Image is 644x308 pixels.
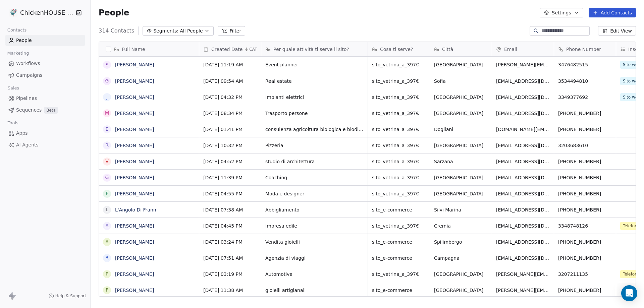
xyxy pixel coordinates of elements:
[115,78,154,84] a: [PERSON_NAME]
[554,42,616,56] div: Phone Number
[558,78,612,84] span: 3534494810
[106,270,108,278] div: P
[265,271,364,278] span: Automotive
[380,46,413,53] span: Cosa ti serve?
[105,110,109,117] div: M
[434,206,488,213] span: Silvi Marina
[16,37,32,44] span: People
[496,94,550,101] span: [EMAIL_ADDRESS][DOMAIN_NAME]
[558,255,612,261] span: [PHONE_NUMBER]
[5,139,85,150] a: AI Agents
[620,61,643,69] span: Sito web
[5,58,85,69] a: Workflows
[372,142,426,149] span: sito_vetrina_a_397€
[8,7,71,18] button: ChickenHOUSE snc
[5,83,22,93] span: Sales
[496,287,550,294] span: [PERSON_NAME][EMAIL_ADDRESS][DOMAIN_NAME]
[368,42,430,56] div: Cosa ti serve?
[558,142,612,149] span: 3203683610
[558,94,612,101] span: 3349377692
[430,42,492,56] div: Città
[372,78,426,84] span: sito_vetrina_a_397€
[434,239,488,245] span: Spilimbergo
[265,223,364,229] span: Impresa edile
[496,142,550,149] span: [EMAIL_ADDRESS][DOMAIN_NAME]
[203,190,257,197] span: [DATE] 04:55 PM
[558,287,612,294] span: [PHONE_NUMBER]
[434,126,488,133] span: Dogliani
[558,61,612,68] span: 3476482515
[203,126,257,133] span: [DATE] 01:41 PM
[105,254,109,261] div: R
[122,46,145,53] span: Full Name
[115,288,154,293] a: [PERSON_NAME]
[265,255,364,261] span: Agenzia di viaggi
[558,110,612,117] span: [PHONE_NUMBER]
[99,42,199,56] div: Full Name
[211,46,243,53] span: Created Date
[203,206,257,213] span: [DATE] 07:38 AM
[372,206,426,213] span: sito_e-commerce
[434,190,488,197] span: [GEOGRAPHIC_DATA]
[504,46,517,53] span: Email
[5,35,85,46] a: People
[16,141,39,148] span: AI Agents
[203,255,257,261] span: [DATE] 07:51 AM
[496,158,550,165] span: [EMAIL_ADDRESS][DOMAIN_NAME]
[496,110,550,117] span: [EMAIL_ADDRESS][DOMAIN_NAME]
[621,285,637,301] div: Open Intercom Messenger
[115,159,154,164] a: [PERSON_NAME]
[434,78,488,84] span: Sofia
[203,158,257,165] span: [DATE] 04:52 PM
[598,26,636,36] button: Edit View
[434,271,488,278] span: [GEOGRAPHIC_DATA]
[203,287,257,294] span: [DATE] 11:38 AM
[55,293,86,299] span: Help & Support
[589,8,636,17] button: Add Contacts
[203,110,257,117] span: [DATE] 08:34 PM
[20,8,74,17] span: ChickenHOUSE snc
[16,72,42,79] span: Campaigns
[115,175,154,180] a: [PERSON_NAME]
[265,206,364,213] span: Abbigliamento
[496,239,550,245] span: [EMAIL_ADDRESS][DOMAIN_NAME]
[5,93,85,104] a: Pipelines
[265,239,364,245] span: Vendita gioielli
[5,118,21,128] span: Tools
[115,255,154,261] a: [PERSON_NAME]
[99,57,199,297] div: grid
[249,47,257,52] span: CAT
[203,223,257,229] span: [DATE] 04:45 PM
[203,78,257,84] span: [DATE] 09:54 AM
[5,70,85,81] a: Campaigns
[106,287,108,294] div: F
[199,42,261,56] div: Created DateCAT
[558,271,612,278] span: 3207211135
[496,271,550,278] span: [PERSON_NAME][EMAIL_ADDRESS][DOMAIN_NAME]
[434,255,488,261] span: Campagna
[106,206,108,213] div: L
[265,61,364,68] span: Event planner
[203,271,257,278] span: [DATE] 03:19 PM
[5,105,85,116] a: SequencesBeta
[496,174,550,181] span: [EMAIL_ADDRESS][DOMAIN_NAME]
[261,42,368,56] div: Per quale attività ti serve il sito?
[115,223,154,229] a: [PERSON_NAME]
[180,27,203,35] span: All People
[106,61,109,68] div: S
[115,127,154,132] a: [PERSON_NAME]
[5,128,85,139] a: Apps
[265,78,364,84] span: Real estate
[372,174,426,181] span: sito_vetrina_a_397€
[4,48,32,58] span: Marketing
[16,107,42,114] span: Sequences
[44,107,58,114] span: Beta
[496,255,550,261] span: [EMAIL_ADDRESS][DOMAIN_NAME]
[105,77,109,84] div: G
[203,61,257,68] span: [DATE] 11:19 AM
[115,191,154,196] a: [PERSON_NAME]
[492,42,554,56] div: Email
[265,174,364,181] span: Coaching
[558,190,612,197] span: [PHONE_NUMBER]
[105,142,109,149] div: R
